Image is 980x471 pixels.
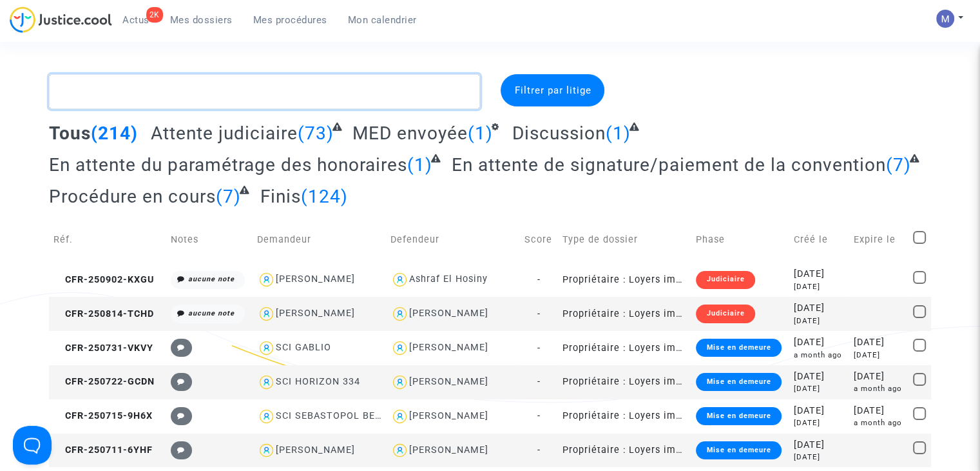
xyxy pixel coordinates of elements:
[794,316,844,326] div: [DATE]
[537,274,541,285] span: -
[696,373,781,391] div: Mise en demeure
[260,186,301,207] span: Finis
[49,154,407,175] span: En attente du paramétrage des honoraires
[390,373,409,392] img: icon-user.svg
[53,308,154,319] span: CFR-250814-TCHD
[794,301,844,316] div: [DATE]
[243,10,338,30] a: Mes procédures
[301,186,348,207] span: (124)
[390,407,409,426] img: icon-user.svg
[794,452,844,463] div: [DATE]
[853,370,903,384] div: [DATE]
[390,270,409,289] img: icon-user.svg
[409,445,488,456] div: [PERSON_NAME]
[558,297,691,331] td: Propriétaire : Loyers impayés/Charges impayées
[558,365,691,399] td: Propriétaire : Loyers impayés/Charges impayées
[558,434,691,468] td: Propriétaire : Loyers impayés/Charges impayées
[53,445,153,456] span: CFR-250711-6YHF
[409,308,488,319] div: [PERSON_NAME]
[794,417,844,428] div: [DATE]
[160,10,243,30] a: Mes dossiers
[794,438,844,452] div: [DATE]
[409,376,488,387] div: [PERSON_NAME]
[276,410,445,421] div: SCI SEBASTOPOL BERGER-JUILLOT
[853,417,903,428] div: a month ago
[409,410,488,421] div: [PERSON_NAME]
[794,370,844,384] div: [DATE]
[13,426,52,465] iframe: Help Scout Beacon - Open
[537,410,541,421] span: -
[166,217,253,263] td: Notes
[558,399,691,434] td: Propriétaire : Loyers impayés/Charges impayées
[794,281,844,292] div: [DATE]
[53,376,155,387] span: CFR-250722-GCDN
[276,274,355,285] div: [PERSON_NAME]
[53,274,154,285] span: CFR-250902-KXGU
[53,410,153,421] span: CFR-250715-9H6X
[606,123,631,144] span: (1)
[468,123,493,144] span: (1)
[849,217,908,263] td: Expire le
[794,404,844,418] div: [DATE]
[520,217,558,263] td: Score
[257,441,276,460] img: icon-user.svg
[558,263,691,297] td: Propriétaire : Loyers impayés/Charges impayées
[514,85,591,96] span: Filtrer par litige
[276,342,331,353] div: SCI GABLIO
[853,336,903,350] div: [DATE]
[696,407,781,425] div: Mise en demeure
[253,14,327,26] span: Mes procédures
[853,383,903,394] div: a month ago
[257,339,276,357] img: icon-user.svg
[537,308,541,319] span: -
[853,350,903,361] div: [DATE]
[537,445,541,456] span: -
[216,186,241,207] span: (7)
[409,274,488,285] div: Ashraf El Hosiny
[691,217,789,263] td: Phase
[298,123,334,144] span: (73)
[253,217,386,263] td: Demandeur
[558,217,691,263] td: Type de dossier
[188,275,235,283] i: aucune note
[276,445,355,456] div: [PERSON_NAME]
[386,217,519,263] td: Defendeur
[257,305,276,323] img: icon-user.svg
[49,186,216,207] span: Procédure en cours
[512,123,606,144] span: Discussion
[794,350,844,361] div: a month ago
[146,7,163,23] div: 2K
[390,441,409,460] img: icon-user.svg
[409,342,488,353] div: [PERSON_NAME]
[452,154,886,175] span: En attente de signature/paiement de la convention
[352,123,468,144] span: MED envoyée
[10,6,112,33] img: jc-logo.svg
[49,217,166,263] td: Réf.
[49,123,91,144] span: Tous
[794,267,844,281] div: [DATE]
[257,270,276,289] img: icon-user.svg
[537,343,541,354] span: -
[558,331,691,365] td: Propriétaire : Loyers impayés/Charges impayées
[170,14,233,26] span: Mes dossiers
[338,10,427,30] a: Mon calendrier
[794,336,844,350] div: [DATE]
[407,154,432,175] span: (1)
[257,407,276,426] img: icon-user.svg
[53,343,153,354] span: CFR-250731-VKVY
[348,14,417,26] span: Mon calendrier
[91,123,138,144] span: (214)
[257,373,276,392] img: icon-user.svg
[789,217,849,263] td: Créé le
[188,309,235,317] i: aucune note
[151,123,298,144] span: Attente judiciaire
[696,305,754,323] div: Judiciaire
[936,10,954,28] img: AAcHTtesyyZjLYJxzrkRG5BOJsapQ6nO-85ChvdZAQ62n80C=s96-c
[112,10,160,30] a: 2KActus
[276,308,355,319] div: [PERSON_NAME]
[537,376,541,387] span: -
[696,339,781,357] div: Mise en demeure
[276,376,360,387] div: SCI HORIZON 334
[794,383,844,394] div: [DATE]
[122,14,149,26] span: Actus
